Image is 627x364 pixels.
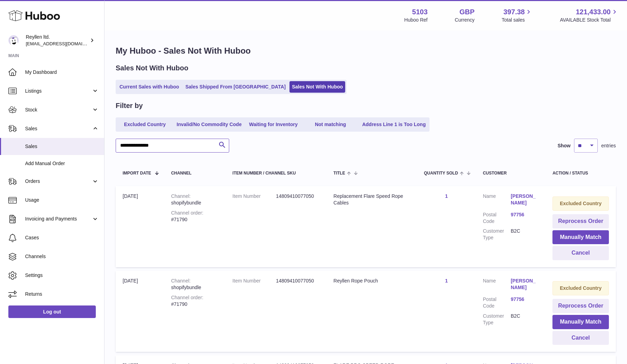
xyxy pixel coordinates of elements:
a: Invalid/No Commodity Code [174,119,244,130]
a: 1 [445,193,448,199]
dd: 14809410077050 [276,278,319,284]
a: 397.38 Total sales [502,7,533,23]
button: Reprocess Order [552,214,609,229]
dt: Name [483,278,511,293]
span: Listings [25,88,92,94]
dt: Postal Code [483,211,511,225]
span: Orders [25,178,92,185]
div: Currency [455,17,475,23]
a: 121,433.00 AVAILABLE Stock Total [560,7,619,23]
strong: 5103 [412,7,428,17]
a: [PERSON_NAME] [511,278,539,291]
h2: Filter by [116,101,143,110]
div: Channel [171,171,218,176]
a: Log out [8,305,96,318]
span: entries [601,142,616,149]
td: [DATE] [116,271,164,352]
div: Huboo Ref [404,17,428,23]
img: reyllen@reyllen.com [8,35,19,46]
span: Import date [123,171,151,176]
span: My Dashboard [25,69,99,76]
div: #71790 [171,294,218,308]
dd: 14809410077050 [276,193,319,200]
a: Sales Not With Huboo [289,81,345,93]
span: AVAILABLE Stock Total [560,17,619,23]
div: Customer [483,171,539,176]
div: Action / Status [552,171,609,176]
span: Usage [25,197,99,203]
dt: Customer Type [483,228,511,241]
div: Reyllen Rope Pouch [333,278,410,284]
span: Returns [25,291,99,297]
a: Waiting for Inventory [246,119,301,130]
span: Quantity Sold [424,171,458,176]
a: 97756 [511,296,539,303]
strong: Channel [171,278,191,284]
a: [PERSON_NAME] [511,193,539,206]
span: Cases [25,234,99,241]
div: shopifybundle [171,193,218,206]
dd: B2C [511,313,539,326]
h2: Sales Not With Huboo [116,63,188,73]
button: Manually Match [552,315,609,329]
span: Sales [25,125,92,132]
label: Show [558,142,571,149]
span: 121,433.00 [576,7,611,17]
dt: Customer Type [483,313,511,326]
span: 397.38 [503,7,525,17]
span: Invoicing and Payments [25,216,92,222]
a: Address Line 1 is Too Long [360,119,428,130]
dd: B2C [511,228,539,241]
a: Excluded Country [117,119,173,130]
button: Cancel [552,331,609,345]
span: Add Manual Order [25,160,99,167]
div: shopifybundle [171,278,218,291]
a: Current Sales with Huboo [117,81,181,93]
h1: My Huboo - Sales Not With Huboo [116,45,616,56]
strong: Excluded Country [560,285,602,291]
td: [DATE] [116,186,164,267]
a: Sales Shipped From [GEOGRAPHIC_DATA] [183,81,288,93]
span: Title [333,171,345,176]
strong: Excluded Country [560,201,602,206]
dt: Postal Code [483,296,511,309]
div: Item Number / Channel SKU [232,171,319,176]
strong: Channel order [171,295,203,300]
div: Replacement Flare Speed Rope Cables [333,193,410,206]
div: #71790 [171,210,218,223]
a: Not matching [303,119,358,130]
span: Sales [25,143,99,150]
button: Cancel [552,246,609,260]
div: Reyllen ltd. [26,34,88,47]
a: 1 [445,278,448,284]
strong: GBP [459,7,474,17]
button: Reprocess Order [552,299,609,313]
button: Manually Match [552,230,609,245]
span: Total sales [502,17,533,23]
span: Channels [25,253,99,260]
dt: Name [483,193,511,208]
strong: Channel [171,193,191,199]
span: [EMAIL_ADDRESS][DOMAIN_NAME] [26,41,102,46]
dt: Item Number [232,278,276,284]
span: Settings [25,272,99,279]
dt: Item Number [232,193,276,200]
strong: Channel order [171,210,203,216]
a: 97756 [511,211,539,218]
span: Stock [25,107,92,113]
